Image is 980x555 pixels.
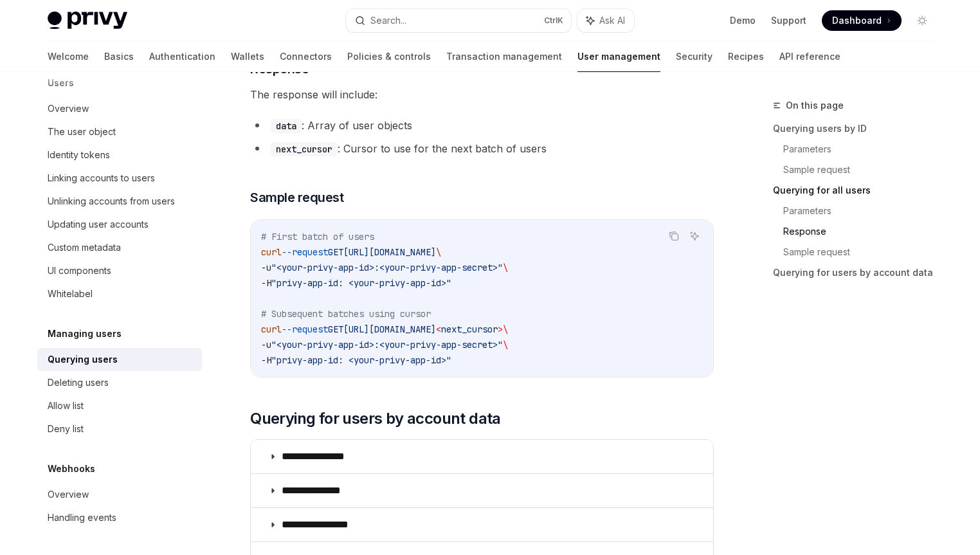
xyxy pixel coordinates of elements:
[37,97,202,120] a: Overview
[37,259,202,282] a: UI components
[250,408,501,429] span: Querying for users by account data
[48,12,127,30] img: light logo
[282,323,328,335] span: --request
[37,213,202,236] a: Updating user accounts
[261,262,271,273] span: -u
[730,14,756,27] a: Demo
[498,323,503,335] span: >
[436,246,441,258] span: \
[503,262,508,273] span: \
[779,41,840,72] a: API reference
[783,242,943,262] a: Sample request
[686,228,703,244] button: Ask AI
[783,159,943,180] a: Sample request
[271,119,302,133] code: data
[37,483,202,506] a: Overview
[771,14,806,27] a: Support
[48,487,89,502] div: Overview
[261,323,282,335] span: curl
[48,398,84,414] div: Allow list
[347,41,431,72] a: Policies & controls
[48,421,84,437] div: Deny list
[48,352,118,367] div: Querying users
[577,41,660,72] a: User management
[446,41,562,72] a: Transaction management
[271,339,503,350] span: "<your-privy-app-id>:<your-privy-app-secret>"
[261,246,282,258] span: curl
[773,180,943,201] a: Querying for all users
[37,236,202,259] a: Custom metadata
[773,118,943,139] a: Querying users by ID
[48,147,110,163] div: Identity tokens
[346,9,571,32] button: Search...CtrlK
[503,339,508,350] span: \
[822,10,902,31] a: Dashboard
[48,263,111,278] div: UI components
[666,228,682,244] button: Copy the contents from the code block
[37,190,202,213] a: Unlinking accounts from users
[544,15,563,26] span: Ctrl K
[503,323,508,335] span: \
[261,308,431,320] span: # Subsequent batches using cursor
[250,188,343,206] span: Sample request
[271,277,451,289] span: "privy-app-id: <your-privy-app-id>"
[48,326,122,341] h5: Managing users
[48,101,89,116] div: Overview
[599,14,625,27] span: Ask AI
[48,170,155,186] div: Linking accounts to users
[328,323,343,335] span: GET
[37,506,202,529] a: Handling events
[783,221,943,242] a: Response
[328,246,343,258] span: GET
[261,277,271,289] span: -H
[48,217,149,232] div: Updating user accounts
[48,286,93,302] div: Whitelabel
[48,41,89,72] a: Welcome
[271,262,503,273] span: "<your-privy-app-id>:<your-privy-app-secret>"
[783,139,943,159] a: Parameters
[728,41,764,72] a: Recipes
[271,354,451,366] span: "privy-app-id: <your-privy-app-id>"
[493,323,498,335] span: r
[271,142,338,156] code: next_cursor
[48,194,175,209] div: Unlinking accounts from users
[261,339,271,350] span: -u
[37,371,202,394] a: Deleting users
[912,10,932,31] button: Toggle dark mode
[250,140,714,158] li: : Cursor to use for the next batch of users
[37,417,202,441] a: Deny list
[783,201,943,221] a: Parameters
[343,323,436,335] span: [URL][DOMAIN_NAME]
[37,120,202,143] a: The user object
[832,14,882,27] span: Dashboard
[48,375,109,390] div: Deleting users
[261,231,374,242] span: # First batch of users
[577,9,634,32] button: Ask AI
[231,41,264,72] a: Wallets
[48,240,121,255] div: Custom metadata
[370,13,406,28] div: Search...
[436,323,441,335] span: <
[261,354,271,366] span: -H
[343,246,436,258] span: [URL][DOMAIN_NAME]
[773,262,943,283] a: Querying for users by account data
[149,41,215,72] a: Authentication
[104,41,134,72] a: Basics
[37,167,202,190] a: Linking accounts to users
[786,98,844,113] span: On this page
[37,282,202,305] a: Whitelabel
[48,510,116,525] div: Handling events
[37,394,202,417] a: Allow list
[282,246,328,258] span: --request
[676,41,712,72] a: Security
[48,461,95,477] h5: Webhooks
[280,41,332,72] a: Connectors
[37,143,202,167] a: Identity tokens
[441,323,493,335] span: next_curso
[48,124,116,140] div: The user object
[37,348,202,371] a: Querying users
[250,116,714,134] li: : Array of user objects
[250,86,714,104] span: The response will include:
